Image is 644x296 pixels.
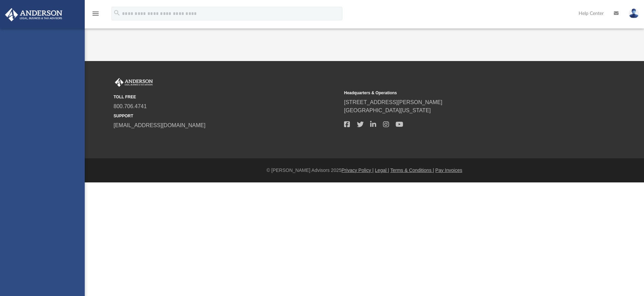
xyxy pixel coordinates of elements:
a: 800.706.4741 [114,103,147,109]
a: [STREET_ADDRESS][PERSON_NAME] [344,99,442,105]
div: © [PERSON_NAME] Advisors 2025 [85,167,644,174]
a: [GEOGRAPHIC_DATA][US_STATE] [344,107,431,113]
a: Legal | [375,167,389,173]
small: TOLL FREE [114,94,339,100]
a: menu [92,13,100,18]
a: [EMAIL_ADDRESS][DOMAIN_NAME] [114,122,205,128]
a: Terms & Conditions | [390,167,434,173]
a: Privacy Policy | [342,167,374,173]
small: SUPPORT [114,113,339,119]
img: User Pic [629,8,639,18]
img: Anderson Advisors Platinum Portal [3,8,64,21]
i: search [113,9,121,17]
img: Anderson Advisors Platinum Portal [114,78,154,87]
small: Headquarters & Operations [344,90,570,96]
i: menu [92,9,100,18]
a: Pay Invoices [435,167,462,173]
